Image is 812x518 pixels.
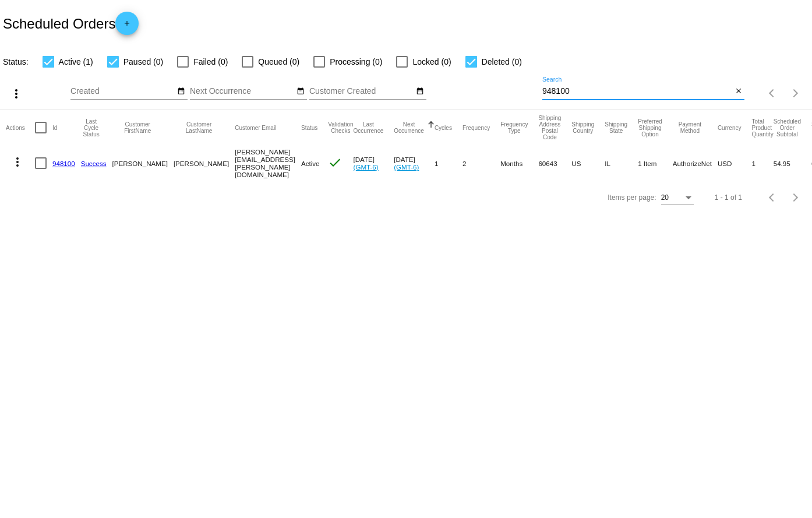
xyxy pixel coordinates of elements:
[354,163,379,171] a: (GMT-6)
[538,145,571,181] mat-cell: 60643
[301,160,320,167] span: Active
[571,145,605,181] mat-cell: US
[638,118,662,138] button: Change sorting for PreferredShippingOption
[174,121,224,134] button: Change sorting for CustomerLastName
[235,145,301,181] mat-cell: [PERSON_NAME][EMAIL_ADDRESS][PERSON_NAME][DOMAIN_NAME]
[761,186,784,209] button: Previous page
[412,55,451,69] span: Locked (0)
[435,145,463,181] mat-cell: 1
[673,121,707,134] button: Change sorting for PaymentMethod.Type
[661,194,694,202] mat-select: Items per page:
[112,145,174,181] mat-cell: [PERSON_NAME]
[394,121,424,134] button: Change sorting for NextOccurrenceUtc
[751,145,773,181] mat-cell: 1
[52,160,75,167] a: 948100
[6,110,35,145] mat-header-cell: Actions
[328,110,353,145] mat-header-cell: Validation Checks
[571,121,594,134] button: Change sorting for ShippingCountry
[718,124,742,131] button: Change sorting for CurrencyIso
[81,118,102,138] button: Change sorting for LastProcessingCycleId
[174,145,235,181] mat-cell: [PERSON_NAME]
[784,82,807,105] button: Next page
[761,82,784,105] button: Previous page
[735,87,743,96] mat-icon: close
[193,55,228,69] span: Failed (0)
[482,55,522,69] span: Deleted (0)
[81,160,107,167] a: Success
[751,110,773,145] mat-header-cell: Total Product Quantity
[177,87,185,96] mat-icon: date_range
[9,87,23,101] mat-icon: more_vert
[542,87,732,96] input: Search
[112,121,163,134] button: Change sorting for CustomerFirstName
[774,118,801,138] button: Change sorting for Subtotal
[59,55,93,69] span: Active (1)
[354,145,394,181] mat-cell: [DATE]
[673,145,718,181] mat-cell: AuthorizeNet
[608,193,656,202] div: Items per page:
[435,124,452,131] button: Change sorting for Cycles
[394,145,435,181] mat-cell: [DATE]
[296,87,305,96] mat-icon: date_range
[258,55,299,69] span: Queued (0)
[309,87,414,96] input: Customer Created
[3,12,139,35] h2: Scheduled Orders
[605,145,638,181] mat-cell: IL
[416,87,424,96] mat-icon: date_range
[354,121,384,134] button: Change sorting for LastOccurrenceUtc
[190,87,295,96] input: Next Occurrence
[463,145,500,181] mat-cell: 2
[3,57,29,66] span: Status:
[718,145,752,181] mat-cell: USD
[784,186,807,209] button: Next page
[715,193,742,202] div: 1 - 1 of 1
[330,55,382,69] span: Processing (0)
[732,86,744,98] button: Clear
[774,145,811,181] mat-cell: 54.95
[538,115,561,140] button: Change sorting for ShippingPostcode
[52,124,57,131] button: Change sorting for Id
[328,156,342,170] mat-icon: check
[123,55,163,69] span: Paused (0)
[235,124,276,131] button: Change sorting for CustomerEmail
[661,193,669,202] span: 20
[500,121,528,134] button: Change sorting for FrequencyType
[605,121,627,134] button: Change sorting for ShippingState
[301,124,317,131] button: Change sorting for Status
[463,124,490,131] button: Change sorting for Frequency
[10,155,24,169] mat-icon: more_vert
[70,87,175,96] input: Created
[638,145,673,181] mat-cell: 1 Item
[500,145,538,181] mat-cell: Months
[120,19,134,33] mat-icon: add
[394,163,419,171] a: (GMT-6)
